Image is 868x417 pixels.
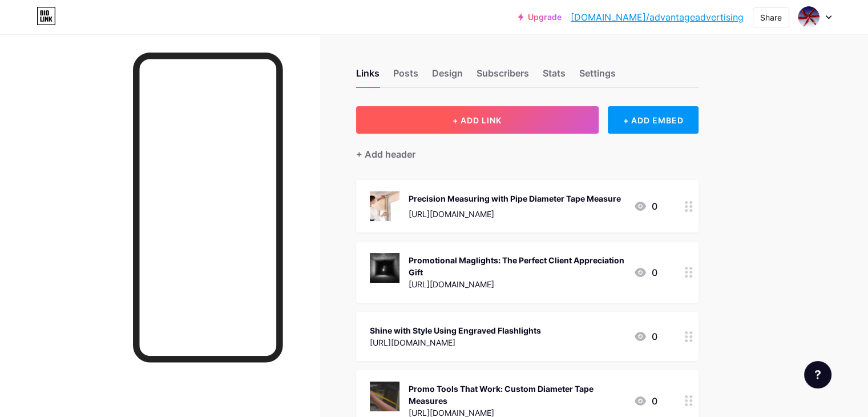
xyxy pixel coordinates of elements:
[798,6,819,28] img: Advantage Advertising
[409,254,624,278] div: Promotional Maglights: The Perfect Client Appreciation Gift
[633,330,657,343] div: 0
[370,336,541,348] div: [URL][DOMAIN_NAME]
[571,10,744,24] a: [DOMAIN_NAME]/advantageadvertising
[370,191,399,221] img: Precision Measuring with Pipe Diameter Tape Measure
[393,66,418,87] div: Posts
[633,266,657,279] div: 0
[409,278,624,290] div: [URL][DOMAIN_NAME]
[409,208,621,220] div: [URL][DOMAIN_NAME]
[633,199,657,213] div: 0
[356,147,415,161] div: + Add header
[370,382,399,411] img: Promo Tools That Work: Custom Diameter Tape Measures
[409,193,621,205] div: Precision Measuring with Pipe Diameter Tape Measure
[543,66,566,87] div: Stats
[409,383,624,407] div: Promo Tools That Work: Custom Diameter Tape Measures
[370,324,541,336] div: Shine with Style Using Engraved Flashlights
[453,115,502,125] span: + ADD LINK
[356,106,599,134] button: + ADD LINK
[370,253,399,283] img: Promotional Maglights: The Perfect Client Appreciation Gift
[760,11,782,23] div: Share
[633,394,657,408] div: 0
[477,66,529,87] div: Subscribers
[432,66,463,87] div: Design
[608,106,699,134] div: + ADD EMBED
[579,66,616,87] div: Settings
[356,66,380,87] div: Links
[518,13,562,22] a: Upgrade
